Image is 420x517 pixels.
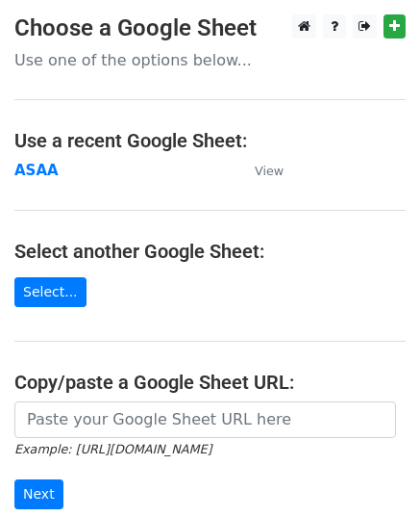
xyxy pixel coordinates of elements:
input: Paste your Google Sheet URL here [14,401,396,438]
small: View [255,164,284,178]
h4: Select another Google Sheet: [14,240,406,263]
small: Example: [URL][DOMAIN_NAME] [14,442,211,456]
h4: Use a recent Google Sheet: [14,129,406,152]
input: Next [14,479,63,509]
p: Use one of the options below... [14,50,406,70]
a: Select... [14,277,86,307]
h3: Choose a Google Sheet [14,14,406,42]
a: View [235,162,284,179]
h4: Copy/paste a Google Sheet URL: [14,371,406,394]
a: ASAA [14,162,59,179]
